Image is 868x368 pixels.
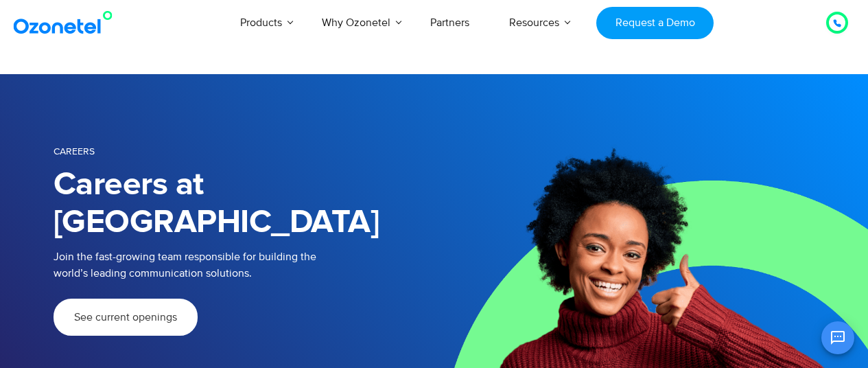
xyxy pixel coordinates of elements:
a: See current openings [54,299,198,336]
span: See current openings [74,312,177,323]
h1: Careers at [GEOGRAPHIC_DATA] [54,166,434,242]
p: Join the fast-growing team responsible for building the world’s leading communication solutions. [54,249,414,281]
button: Open chat [821,321,854,354]
span: Careers [54,146,95,157]
a: Request a Demo [596,7,714,39]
